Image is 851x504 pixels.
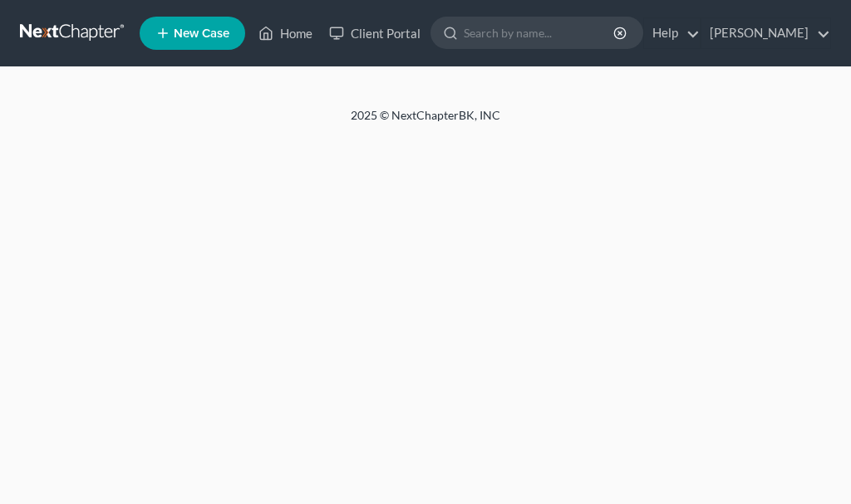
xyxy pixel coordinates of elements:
[174,27,229,40] span: New Case
[27,107,824,137] div: 2025 © NextChapterBK, INC
[644,18,700,48] a: Help
[321,18,429,48] a: Client Portal
[701,18,830,48] a: [PERSON_NAME]
[250,18,321,48] a: Home
[464,17,616,48] input: Search by name...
